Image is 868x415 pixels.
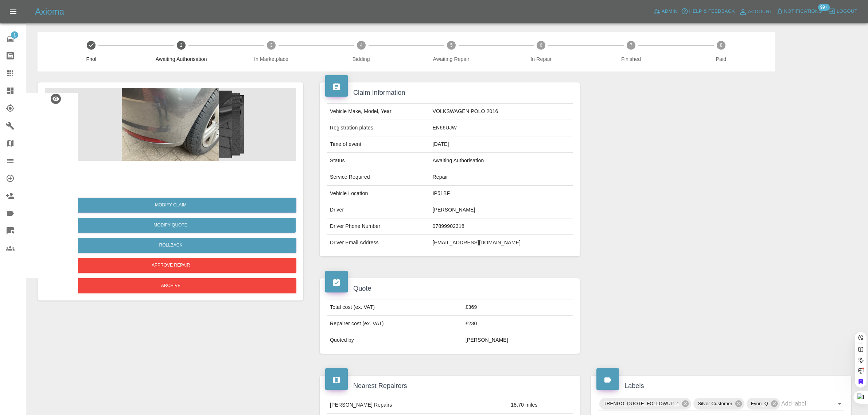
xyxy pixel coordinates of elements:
[540,43,542,48] text: 6
[781,398,824,409] input: Add label
[327,218,430,235] td: Driver Phone Number
[450,43,452,48] text: 5
[837,7,857,16] span: Logout
[45,88,296,161] img: b2cca956-f58a-4aaa-9d23-d5ccacab6dc6
[229,55,314,63] span: In Marketplace
[596,381,846,391] h4: Labels
[325,284,575,294] h4: Quote
[599,398,691,410] div: TRENGO_QUOTE_FOLLOWUP_1
[589,55,673,63] span: Finished
[508,397,573,413] td: 18.70 miles
[360,43,362,48] text: 4
[319,55,403,63] span: Bidding
[325,88,575,98] h4: Claim Information
[689,7,735,16] span: Help & Feedback
[652,6,680,17] a: Admin
[327,202,430,218] td: Driver
[430,202,573,218] td: [PERSON_NAME]
[463,299,573,316] td: £369
[748,8,772,16] span: Account
[327,136,430,153] td: Time of event
[430,218,573,235] td: 07899902318
[327,153,430,169] td: Status
[747,399,772,408] span: Fynn_Q
[430,169,573,186] td: Repair
[499,55,583,63] span: In Repair
[327,397,508,413] td: [PERSON_NAME] Repairs
[679,6,736,17] button: Help & Feedback
[139,55,223,63] span: Awaiting Authorisation
[463,316,573,332] td: £230
[818,4,830,11] span: 99+
[45,198,296,213] a: Modify Claim
[327,299,463,316] td: Total cost (ex. VAT)
[327,169,430,186] td: Service Required
[430,235,573,251] td: [EMAIL_ADDRESS][DOMAIN_NAME]
[430,120,573,136] td: EN66UJW
[180,43,183,48] text: 2
[49,55,133,63] span: Fnol
[463,332,573,348] td: [PERSON_NAME]
[599,399,684,408] span: TRENGO_QUOTE_FOLLOWUP_1
[45,278,296,293] button: Archive
[325,381,575,391] h4: Nearest Repairers
[11,31,18,39] span: 1
[630,43,632,48] text: 7
[834,399,845,409] button: Open
[693,399,737,408] span: Silver Customer
[679,55,763,63] span: Paid
[45,218,296,233] button: Modify Quote
[430,104,573,120] td: VOLKSWAGEN POLO 2016
[327,120,430,136] td: Registration plates
[327,186,430,202] td: Vehicle Location
[430,153,573,169] td: Awaiting Authorisation
[327,332,463,348] td: Quoted by
[327,235,430,251] td: Driver Email Address
[784,7,822,16] span: Notifications
[774,6,824,17] button: Notifications
[720,43,723,48] text: 8
[827,6,859,17] button: Logout
[662,7,678,16] span: Admin
[747,398,780,410] div: Fynn_Q
[409,55,493,63] span: Awaiting Repair
[693,398,744,410] div: Silver Customer
[430,136,573,153] td: [DATE]
[45,238,296,253] button: Rollback
[737,6,774,18] a: Account
[430,186,573,202] td: IP51BF
[45,258,296,273] button: Approve Repair
[48,164,71,187] img: qt_1SHnVdA4aDea5wMjR872aFl1
[327,316,463,332] td: Repairer cost (ex. VAT)
[4,3,22,20] button: Open drawer
[327,104,430,120] td: Vehicle Make, Model, Year
[270,43,273,48] text: 3
[35,6,64,18] h5: Axioma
